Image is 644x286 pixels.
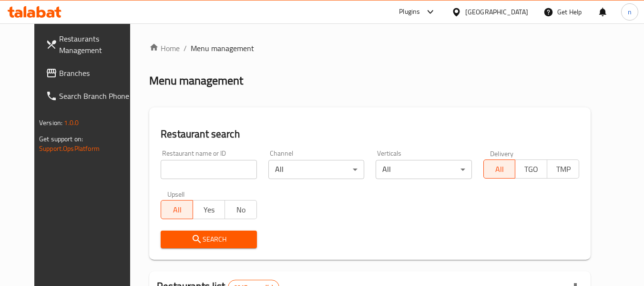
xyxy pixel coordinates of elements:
span: TGO [519,162,543,176]
span: No [229,203,253,217]
a: Search Branch Phone [38,85,142,107]
a: Support.OpsPlatform [39,142,100,155]
div: Plugins [399,6,420,18]
div: All [268,160,364,179]
span: Branches [59,67,134,79]
span: Search [168,233,249,245]
button: All [161,200,193,219]
a: Branches [38,62,142,85]
h2: Restaurant search [161,127,579,141]
span: Yes [197,203,221,217]
button: No [225,200,257,219]
button: Yes [193,200,225,219]
input: Search for restaurant name or ID.. [161,160,256,179]
button: Search [161,231,256,248]
div: All [376,160,471,179]
li: / [184,42,187,54]
span: Restaurants Management [59,33,134,56]
button: TGO [515,159,547,179]
a: Home [149,42,180,54]
span: n [628,7,632,17]
button: TMP [547,159,579,179]
label: Upsell [167,191,185,197]
div: [GEOGRAPHIC_DATA] [465,7,528,17]
span: TMP [551,162,575,176]
span: All [165,203,189,217]
label: Delivery [490,150,514,157]
span: All [488,162,512,176]
button: All [483,159,516,179]
nav: breadcrumb [149,42,591,54]
span: Search Branch Phone [59,90,134,102]
span: Menu management [191,42,254,54]
h2: Menu management [149,73,243,88]
a: Restaurants Management [38,27,142,62]
span: 1.0.0 [64,117,79,129]
span: Get support on: [39,133,83,145]
span: Version: [39,117,62,129]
